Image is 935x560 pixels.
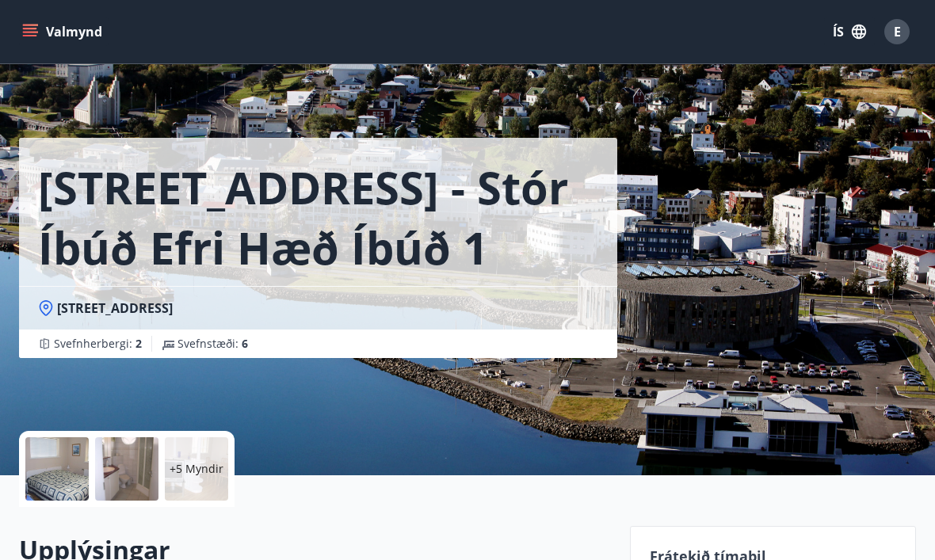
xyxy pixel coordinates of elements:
[170,461,223,477] p: +5 Myndir
[135,336,142,351] span: 2
[894,23,901,40] span: E
[878,13,916,51] button: E
[38,157,598,277] h1: [STREET_ADDRESS] - Stór íbúð efri hæð íbúð 1
[19,17,109,46] button: menu
[177,336,248,352] span: Svefnstæði :
[824,17,875,46] button: ÍS
[54,336,142,352] span: Svefnherbergi :
[242,336,248,351] span: 6
[57,299,173,317] span: [STREET_ADDRESS]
